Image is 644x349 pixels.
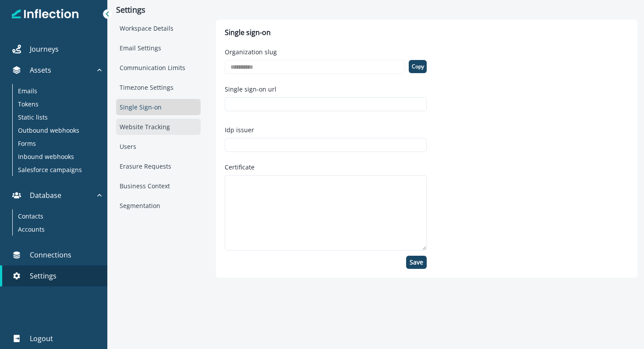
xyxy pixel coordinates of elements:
[30,250,71,260] p: Connections
[116,138,201,155] div: Users
[13,110,100,123] a: Static lists
[18,212,43,221] p: Contacts
[13,163,100,176] a: Salesforce campaigns
[18,165,82,174] p: Salesforce campaigns
[225,125,254,134] p: Idp issuer
[18,126,79,135] p: Outbound webhooks
[18,225,45,234] p: Accounts
[13,123,100,137] a: Outbound webhooks
[30,190,61,201] p: Database
[30,271,57,281] p: Settings
[409,60,427,73] button: Copy
[18,139,36,148] p: Forms
[116,40,201,56] div: Email Settings
[12,8,79,20] img: Inflection
[116,5,201,15] p: Settings
[30,44,59,54] p: Journeys
[18,86,37,95] p: Emails
[13,84,100,97] a: Emails
[18,113,48,122] p: Static lists
[13,209,100,222] a: Contacts
[18,99,39,109] p: Tokens
[116,178,201,194] div: Business Context
[13,97,100,110] a: Tokens
[13,150,100,163] a: Inbound webhooks
[412,63,424,70] p: Copy
[116,60,201,76] div: Communication Limits
[18,152,74,161] p: Inbound webhooks
[13,222,100,236] a: Accounts
[30,333,53,344] p: Logout
[406,256,427,269] button: Save
[116,158,201,174] div: Erasure Requests
[410,259,423,266] p: Save
[116,119,201,135] div: Website Tracking
[225,162,421,172] label: Certificate
[13,137,100,150] a: Forms
[116,79,201,95] div: Timezone Settings
[225,28,629,40] h1: Single sign-on
[225,85,276,94] p: Single sign-on url
[225,47,421,56] label: Organization slug
[116,99,201,115] div: Single Sign-on
[30,65,51,75] p: Assets
[116,20,201,36] div: Workspace Details
[116,197,201,214] div: Segmentation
